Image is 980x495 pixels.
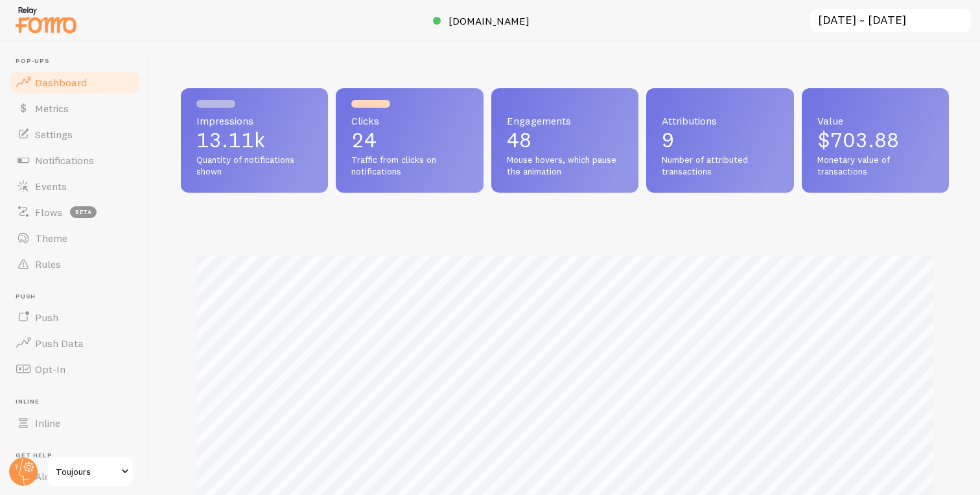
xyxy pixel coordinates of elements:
[8,199,141,225] a: Flows beta
[35,206,62,219] span: Flows
[56,464,117,479] span: Toujours
[35,102,69,115] span: Metrics
[35,232,67,245] span: Theme
[8,69,141,95] a: Dashboard
[8,410,141,436] a: Inline
[662,130,778,151] p: 9
[351,130,467,151] p: 24
[8,173,141,199] a: Events
[662,115,778,126] span: Attributions
[507,154,623,177] span: Mouse hovers, which pause the animation
[351,115,467,126] span: Clicks
[8,304,141,330] a: Push
[662,154,778,177] span: Number of attributed transactions
[8,251,141,277] a: Rules
[35,258,61,271] span: Rules
[16,452,141,460] span: Get Help
[35,128,73,141] span: Settings
[8,330,141,356] a: Push Data
[8,225,141,251] a: Theme
[35,76,87,89] span: Dashboard
[196,154,312,177] span: Quantity of notifications shown
[35,154,94,167] span: Notifications
[35,363,65,376] span: Opt-In
[35,417,60,429] span: Inline
[196,130,312,151] p: 13.11k
[8,147,141,173] a: Notifications
[8,356,141,382] a: Opt-In
[16,57,141,66] span: Pop-ups
[351,154,467,177] span: Traffic from clicks on notifications
[14,3,78,36] img: fomo-relay-logo-orange.svg
[507,130,623,151] p: 48
[8,121,141,147] a: Settings
[196,115,312,126] span: Impressions
[507,115,623,126] span: Engagements
[16,398,141,406] span: Inline
[8,95,141,121] a: Metrics
[47,456,134,487] a: Toujours
[16,293,141,301] span: Push
[817,154,933,177] span: Monetary value of transactions
[35,180,67,193] span: Events
[817,127,899,152] span: $703.88
[35,311,58,324] span: Push
[35,337,84,350] span: Push Data
[70,206,97,218] span: beta
[817,115,933,126] span: Value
